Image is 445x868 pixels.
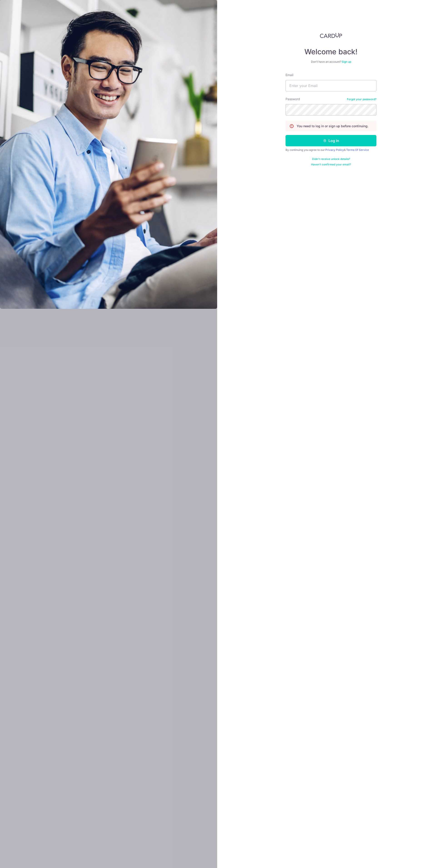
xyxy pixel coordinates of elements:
[286,135,376,146] button: Log in
[286,60,376,64] div: Don’t have an account?
[286,80,376,91] input: Enter your Email
[312,157,350,161] a: Didn't receive unlock details?
[346,148,369,152] a: Terms Of Service
[286,73,293,77] label: Email
[311,163,351,166] a: Haven't confirmed your email?
[325,148,344,152] a: Privacy Policy
[297,124,368,128] p: You need to log in or sign up before continuing.
[342,60,351,63] a: Sign up
[286,97,300,101] label: Password
[286,47,376,56] h4: Welcome back!
[286,148,376,152] div: By continuing you agree to our &
[320,33,342,38] img: CardUp Logo
[347,97,376,101] a: Forgot your password?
